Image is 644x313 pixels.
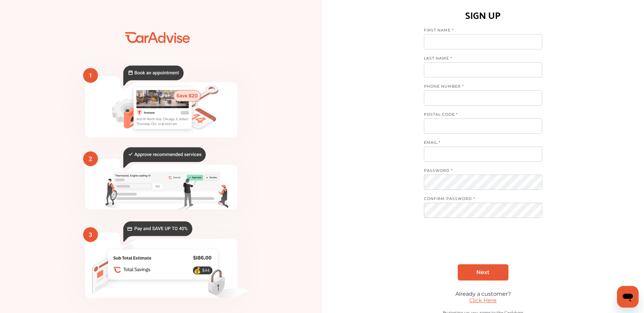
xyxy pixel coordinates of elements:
[432,233,534,259] iframe: reCAPTCHA
[424,291,542,297] div: Already a customer?
[469,297,497,304] a: Click Here
[424,196,535,203] label: CONFIRM PASSWORD
[424,84,535,90] label: PHONE NUMBER
[476,269,490,275] span: Next
[424,28,535,34] label: FIRST NAME
[194,267,201,274] text: 💰
[458,264,508,281] a: Next
[617,286,639,308] iframe: Button to launch messaging window
[424,112,535,118] label: POSTAL CODE
[424,56,535,62] label: LAST NAME
[465,6,501,23] h1: SIGN UP
[424,168,535,175] label: PASSWORD
[424,140,535,147] label: EMAIL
